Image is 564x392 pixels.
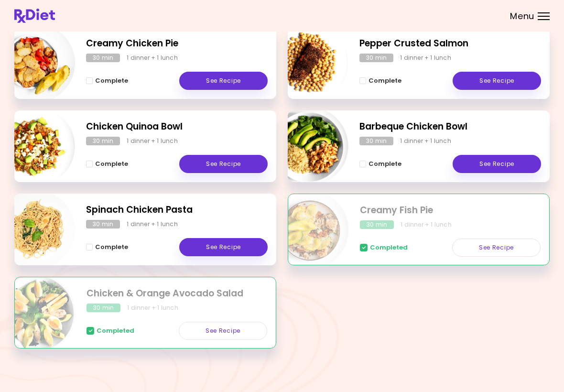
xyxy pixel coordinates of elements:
img: Info - Barbeque Chicken Bowl [269,107,348,186]
img: Info - Pepper Crusted Salmon [269,23,348,103]
h2: Spinach Chicken Pasta [86,203,268,217]
div: 1 dinner + 1 lunch [127,54,178,62]
div: 30 min [359,54,393,62]
img: Info - Creamy Fish Pie [270,190,349,270]
h2: Chicken Quinoa Bowl [86,120,268,134]
a: See Recipe - Chicken & Orange Avocado Salad [179,322,267,340]
span: Completed [97,327,134,335]
div: 30 min [86,54,120,62]
div: 1 dinner + 1 lunch [400,137,451,145]
div: 30 min [86,137,120,145]
a: See Recipe - Creamy Chicken Pie [179,72,268,90]
div: 1 dinner + 1 lunch [401,220,452,229]
button: Complete - Chicken Quinoa Bowl [86,158,128,170]
div: 1 dinner + 1 lunch [127,220,178,229]
span: Complete [95,160,128,168]
a: See Recipe - Spinach Chicken Pasta [179,238,268,256]
span: Complete [369,160,401,168]
h2: Creamy Fish Pie [360,204,541,218]
div: 1 dinner + 1 lunch [127,304,178,312]
a: See Recipe - Creamy Fish Pie [452,239,541,257]
div: 30 min [86,220,120,229]
a: See Recipe - Barbeque Chicken Bowl [453,155,541,173]
span: Menu [510,12,534,21]
div: 30 min [360,220,394,229]
span: Complete [369,77,401,85]
a: See Recipe - Pepper Crusted Salmon [453,72,541,90]
div: 1 dinner + 1 lunch [127,137,178,145]
div: 30 min [87,304,120,312]
button: Complete - Creamy Chicken Pie [86,75,128,87]
div: 30 min [359,137,393,145]
img: RxDiet [14,9,55,23]
h2: Barbeque Chicken Bowl [359,120,541,134]
button: Complete - Pepper Crusted Salmon [359,75,401,87]
button: Complete - Barbeque Chicken Bowl [359,158,401,170]
button: Complete - Spinach Chicken Pasta [86,241,128,253]
h2: Chicken & Orange Avocado Salad [87,287,267,301]
span: Complete [95,77,128,85]
div: 1 dinner + 1 lunch [400,54,451,62]
span: Completed [370,244,408,251]
h2: Creamy Chicken Pie [86,37,268,51]
h2: Pepper Crusted Salmon [359,37,541,51]
span: Complete [95,243,128,251]
a: See Recipe - Chicken Quinoa Bowl [179,155,268,173]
